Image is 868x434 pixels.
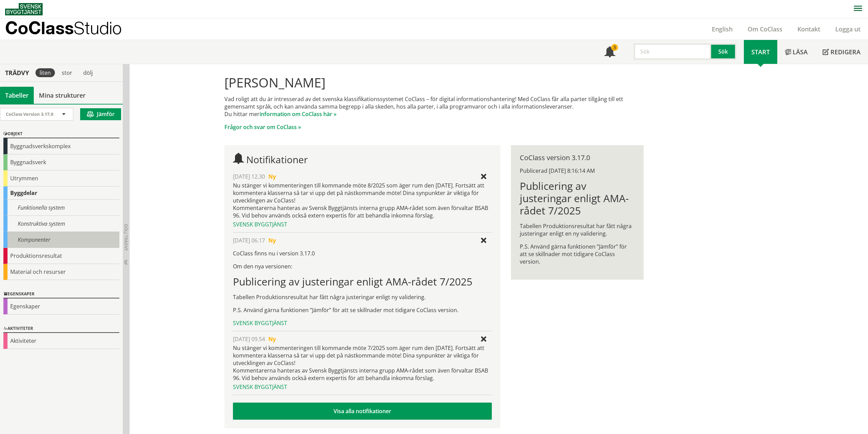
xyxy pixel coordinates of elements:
div: Aktiviteter [3,325,119,333]
div: Konstruktiva system [3,216,119,232]
div: Svensk Byggtjänst [233,221,492,228]
span: Ny [268,173,276,180]
p: P.S. Använd gärna funktionen ”Jämför” för att se skillnader mot tidigare CoClass version. [233,306,492,314]
a: Redigera [815,40,868,64]
div: Utrymmen [3,170,119,186]
p: Om den nya versionen: [233,263,492,270]
a: Frågor och svar om CoClass » [224,123,301,131]
span: Ny [268,237,276,244]
span: [DATE] 12.30 [233,173,265,180]
a: English [704,25,740,33]
div: liten [35,68,55,77]
span: [DATE] 09.54 [233,335,265,343]
div: Svensk Byggtjänst [233,319,492,327]
a: information om CoClass här » [260,110,337,118]
div: Funktionella system [3,200,119,216]
span: Studio [74,18,122,38]
a: CoClassStudio [5,18,136,40]
div: CoClass version 3.17.0 [520,154,635,162]
div: Nu stänger vi kommenteringen till kommande möte 7/2025 som äger rum den [DATE]. Fortsätt att komm... [233,344,492,382]
div: Material och resurser [3,264,119,280]
span: Redigera [830,48,860,56]
div: Byggdelar [3,186,119,200]
a: Visa alla notifikationer [233,403,492,420]
a: Läsa [777,40,815,64]
img: Svensk Byggtjänst [5,3,43,15]
div: Nu stänger vi kommenteringen till kommande möte 8/2025 som äger rum den [DATE]. Fortsätt att komm... [233,182,492,219]
div: Aktiviteter [3,333,119,349]
span: Läsa [793,48,808,56]
div: Byggnadsverk [3,154,119,170]
span: Notifikationer [604,47,615,58]
div: Komponenter [3,232,119,248]
p: Tabellen Produktionsresultat har fått några justeringar enligt ny validering. [233,293,492,301]
div: Egenskaper [3,298,119,314]
button: Sök [711,43,736,60]
span: Notifikationer [246,153,308,166]
div: dölj [79,68,97,77]
p: CoClass [5,24,122,32]
div: stor [58,68,76,77]
span: Start [751,48,770,56]
span: Ny [268,335,276,343]
span: [DATE] 06.17 [233,237,265,244]
p: Tabellen Produktionsresultat har fått några justeringar enligt en ny validering. [520,222,635,237]
input: Sök [634,43,711,60]
a: Logga ut [828,25,868,33]
div: Publicerad [DATE] 8:16:14 AM [520,167,635,174]
h1: [PERSON_NAME] [224,75,644,90]
span: Dölj trädvy [123,224,129,251]
a: Om CoClass [740,25,790,33]
h1: Publicering av justeringar enligt AMA-rådet 7/2025 [520,180,635,217]
a: 3 [597,40,623,64]
div: Objekt [3,130,119,138]
p: CoClass finns nu i version 3.17.0 [233,250,492,257]
div: Svensk Byggtjänst [233,383,492,391]
div: Produktionsresultat [3,248,119,264]
div: 3 [611,44,618,51]
div: Egenskaper [3,290,119,298]
a: Kontakt [790,25,828,33]
h1: Publicering av justeringar enligt AMA-rådet 7/2025 [233,276,492,288]
p: P.S. Använd gärna funktionen ”Jämför” för att se skillnader mot tidigare CoClass version. [520,243,635,265]
div: Byggnadsverkskomplex [3,138,119,154]
button: Jämför [80,108,121,120]
div: Trädvy [1,69,33,76]
span: CoClass Version 3.17.0 [6,111,53,117]
a: Start [744,40,777,64]
p: Vad roligt att du är intresserad av det svenska klassifikationssystemet CoClass – för digital inf... [224,95,644,118]
a: Mina strukturer [34,87,91,104]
